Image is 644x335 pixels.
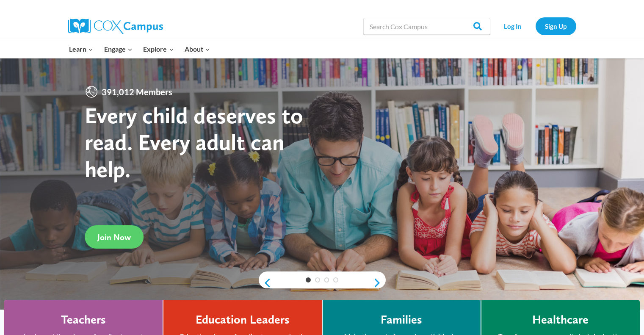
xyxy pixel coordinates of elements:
[381,313,422,327] h4: Families
[98,85,176,99] span: 391,012 Members
[259,278,271,288] a: previous
[64,40,216,58] nav: Primary Navigation
[373,278,386,288] a: next
[536,17,576,35] a: Sign Up
[324,277,329,282] a: 3
[259,274,386,291] div: content slider buttons
[532,313,589,327] h4: Healthcare
[97,232,131,242] span: Join Now
[104,44,133,55] span: Engage
[363,18,490,35] input: Search Cox Campus
[495,17,576,35] nav: Secondary Navigation
[495,17,531,35] a: Log In
[69,44,93,55] span: Learn
[185,44,210,55] span: About
[315,277,320,282] a: 2
[85,102,303,183] strong: Every child deserves to read. Every adult can help.
[68,19,163,34] img: Cox Campus
[306,277,311,282] a: 1
[333,277,338,282] a: 4
[85,225,144,249] a: Join Now
[196,313,290,327] h4: Education Leaders
[61,313,106,327] h4: Teachers
[143,44,174,55] span: Explore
